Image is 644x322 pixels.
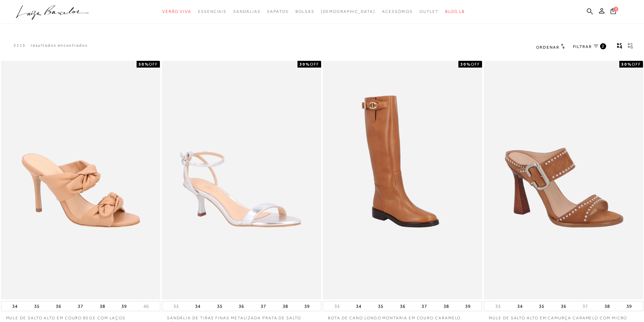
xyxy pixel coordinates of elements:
img: MULE DE SALTO ALTO EM CAMURÇA CARAMELO COM MICRO REBITES [484,62,642,299]
button: 38 [442,301,451,311]
a: BLOG LB [445,5,465,18]
a: noSubCategoriesText [198,5,226,18]
span: Sandálias [233,9,260,14]
span: Ordenar [536,45,559,50]
button: Mostrar 4 produtos por linha [615,43,624,51]
a: noSubCategoriesText [321,5,375,18]
button: 34 [193,301,202,311]
button: 33 [171,303,181,309]
a: noSubCategoriesText [267,5,288,18]
button: 38 [281,301,290,311]
span: OFF [149,62,158,67]
a: BOTA DE CANO LONGO MONTARIA EM COURO CARAMELO [323,311,482,321]
button: 38 [98,301,107,311]
p: 2115 [14,43,26,48]
span: BLOG LB [445,9,465,14]
button: 39 [463,301,473,311]
button: 36 [559,301,568,311]
button: 36 [398,301,407,311]
span: Sapatos [267,9,288,14]
button: 33 [332,303,342,309]
span: OFF [471,62,480,67]
a: noSubCategoriesText [162,5,191,18]
button: 36 [54,301,63,311]
button: 34 [354,301,363,311]
p: resultados encontrados [31,43,88,48]
span: Bolsas [295,9,314,14]
img: BOTA DE CANO LONGO MONTARIA EM COURO CARAMELO [324,62,481,299]
a: noSubCategoriesText [420,5,438,18]
button: 35 [537,301,546,311]
button: 39 [302,301,312,311]
button: gridText6Desc [626,43,635,51]
strong: 30% [460,62,471,67]
a: noSubCategoriesText [295,5,314,18]
a: MULE DE SALTO ALTO EM COURO BEGE COM LAÇOS [1,311,160,321]
button: 36 [237,301,246,311]
a: noSubCategoriesText [233,5,260,18]
span: FILTRAR [573,44,592,50]
span: [DEMOGRAPHIC_DATA] [321,9,375,14]
button: 39 [624,301,634,311]
button: 38 [602,301,612,311]
span: Outlet [420,9,438,14]
span: 0 [614,7,618,11]
button: 40 [141,303,151,309]
button: 37 [420,301,429,311]
button: 37 [580,303,590,309]
button: 33 [493,303,503,309]
span: Verão Viva [162,9,191,14]
span: Acessórios [382,9,413,14]
button: 39 [119,301,129,311]
button: 35 [32,301,42,311]
button: 34 [10,301,20,311]
button: 37 [76,301,85,311]
button: 0 [609,7,618,17]
strong: 50% [621,62,632,67]
button: 34 [515,301,525,311]
span: 2 [602,43,605,49]
span: Essenciais [198,9,226,14]
img: MULE DE SALTO ALTO EM COURO BEGE COM LAÇOS [2,62,160,299]
button: 37 [259,301,268,311]
span: OFF [310,62,319,67]
button: 35 [376,301,385,311]
span: OFF [632,62,641,67]
strong: 30% [300,62,310,67]
button: 35 [215,301,224,311]
strong: 50% [139,62,149,67]
a: noSubCategoriesText [382,5,413,18]
img: SANDÁLIA DE TIRAS FINAS METALIZADA PRATA DE SALTO MÉDIO [163,62,320,299]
